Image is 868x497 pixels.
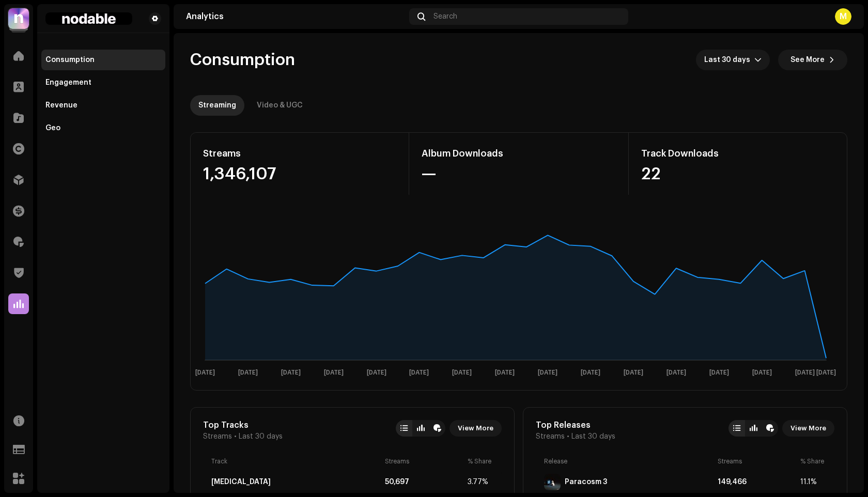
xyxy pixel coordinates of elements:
text: [DATE] [238,369,258,376]
button: See More [778,50,847,70]
text: [DATE] [495,369,515,376]
span: View More [791,418,826,439]
span: View More [458,418,493,439]
div: Analytics [186,12,405,21]
re-m-nav-item: Consumption [41,50,165,70]
span: Consumption [190,50,295,70]
div: Consumption [45,56,95,64]
button: View More [450,420,502,437]
text: [DATE] [195,369,215,376]
div: Revenue [45,101,78,110]
text: [DATE] [795,369,815,376]
text: [DATE] [624,369,643,376]
span: Search [433,12,457,21]
re-m-nav-item: Geo [41,118,165,138]
text: [DATE] [667,369,686,376]
div: Paracosm 3 [565,478,607,486]
text: [DATE] [281,369,301,376]
div: Top Releases [536,420,615,430]
div: M [835,8,851,25]
div: — [422,166,615,182]
span: • [567,432,569,441]
text: [DATE] [709,369,729,376]
div: Streams [385,457,463,465]
div: 1,346,107 [203,166,396,182]
div: Streams [203,145,396,162]
text: [DATE] [452,369,472,376]
div: Track [211,457,381,465]
span: Streams [536,432,565,441]
div: Streaming [198,95,236,116]
div: 3.77% [468,478,493,486]
text: [DATE] [581,369,600,376]
re-m-nav-item: Revenue [41,95,165,116]
div: Streams [718,457,796,465]
text: [DATE] [409,369,429,376]
text: [DATE] [538,369,557,376]
div: Video & UGC [257,95,303,116]
div: Geo [45,124,60,132]
span: • [234,432,237,441]
span: Last 30 days [239,432,283,441]
img: EA02B904-A641-404A-9F0D-DF02A1E3B215 [544,474,561,490]
div: Engagement [45,79,91,87]
div: Top Tracks [203,420,283,430]
div: % Share [468,457,493,465]
span: Last 30 days [704,50,754,70]
div: % Share [800,457,826,465]
div: Album Downloads [422,145,615,162]
img: fe1cef4e-07b0-41ac-a07a-531998eee426 [45,12,132,25]
div: Track Downloads [641,145,834,162]
div: 22 [641,166,834,182]
span: See More [791,50,825,70]
span: Streams [203,432,232,441]
img: 39a81664-4ced-4598-a294-0293f18f6a76 [8,8,29,29]
text: [DATE] [816,369,836,376]
div: 11.1% [800,478,826,486]
text: [DATE] [752,369,772,376]
button: View More [782,420,834,437]
re-m-nav-item: Engagement [41,72,165,93]
div: Release [544,457,714,465]
div: Plan B [211,478,271,486]
div: 50,697 [385,478,463,486]
text: [DATE] [324,369,344,376]
text: [DATE] [367,369,386,376]
div: dropdown trigger [754,50,762,70]
span: Last 30 days [571,432,615,441]
div: 149,466 [718,478,796,486]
